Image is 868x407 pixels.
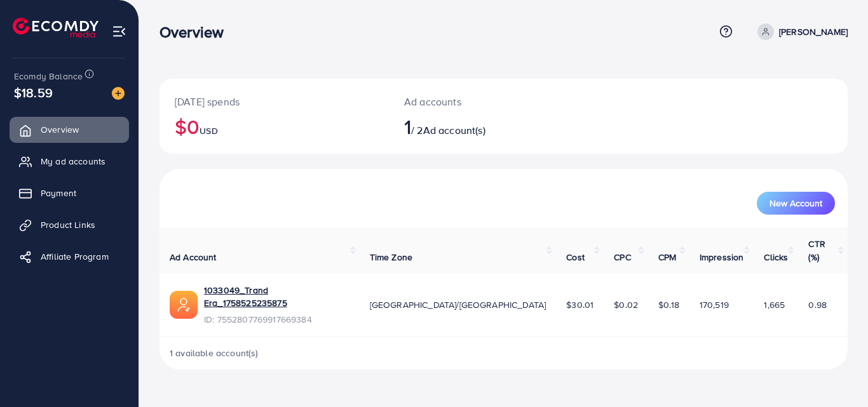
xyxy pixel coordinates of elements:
[10,180,129,206] a: Payment
[752,23,848,40] a: [PERSON_NAME]
[41,218,95,231] span: Product Links
[10,117,129,142] a: Overview
[658,298,679,311] span: $0.18
[175,94,374,109] p: [DATE] spends
[41,155,105,168] span: My ad accounts
[200,124,217,137] span: USD
[41,123,79,136] span: Overview
[10,212,129,237] a: Product Links
[370,251,412,264] span: Time Zone
[41,250,109,263] span: Affiliate Program
[700,298,729,311] span: 170,519
[404,114,546,138] h2: / 2
[13,18,98,37] img: logo
[112,24,126,39] img: menu
[566,298,593,311] span: $30.01
[204,313,349,326] span: ID: 7552807769917669384
[423,123,485,137] span: Ad account(s)
[112,87,125,100] img: image
[770,199,822,208] span: New Account
[658,251,676,264] span: CPM
[614,251,630,264] span: CPC
[614,298,638,311] span: $0.02
[808,298,827,311] span: 0.98
[10,244,129,269] a: Affiliate Program
[814,350,858,397] iframe: Chat
[14,70,83,83] span: Ecomdy Balance
[764,251,788,264] span: Clicks
[808,237,825,263] span: CTR (%)
[204,284,349,310] a: 1033049_Trand Era_1758525235875
[566,251,585,264] span: Cost
[757,192,835,215] button: New Account
[370,298,546,311] span: [GEOGRAPHIC_DATA]/[GEOGRAPHIC_DATA]
[170,291,198,319] img: ic-ads-acc.e4c84228.svg
[175,114,374,138] h2: $0
[700,251,744,264] span: Impression
[14,83,53,102] span: $18.59
[404,94,546,109] p: Ad accounts
[41,187,76,199] span: Payment
[10,149,129,174] a: My ad accounts
[404,112,411,141] span: 1
[779,24,848,39] p: [PERSON_NAME]
[159,23,234,41] h3: Overview
[170,251,217,264] span: Ad Account
[170,347,259,359] span: 1 available account(s)
[764,298,785,311] span: 1,665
